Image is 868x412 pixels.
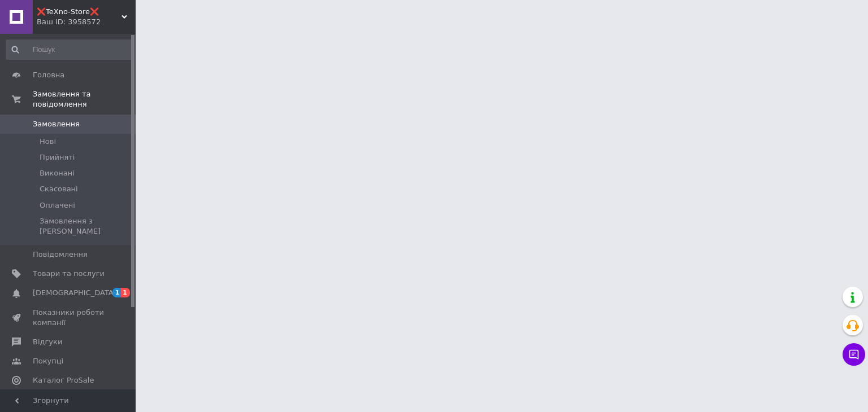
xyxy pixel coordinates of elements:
[40,168,75,178] span: Виконані
[40,152,75,163] span: Прийняті
[33,337,62,347] span: Відгуки
[33,269,105,279] span: Товари та послуги
[37,17,136,27] div: Ваш ID: 3958572
[33,308,105,328] span: Показники роботи компанії
[33,119,80,129] span: Замовлення
[6,40,133,60] input: Пошук
[37,7,121,17] span: ❌TeXno-Store❌
[33,249,88,260] span: Повідомлення
[40,184,78,194] span: Скасовані
[33,89,136,109] span: Замовлення та повідомлення
[33,375,94,385] span: Каталог ProSale
[843,343,865,366] button: Чат з покупцем
[112,288,121,297] span: 1
[33,356,63,366] span: Покупці
[33,288,116,298] span: [DEMOGRAPHIC_DATA]
[121,288,130,297] span: 1
[40,137,56,147] span: Нові
[33,70,64,80] span: Головна
[40,216,132,236] span: Замовлення з [PERSON_NAME]
[40,200,75,211] span: Оплачені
